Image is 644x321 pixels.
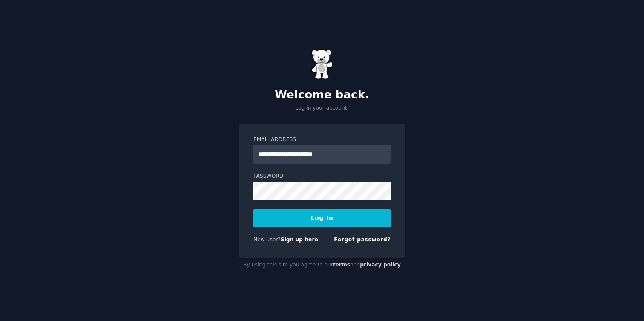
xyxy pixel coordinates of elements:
label: Email Address [253,136,391,144]
a: Forgot password? [334,237,391,243]
span: New user? [253,237,281,243]
a: terms [333,262,350,268]
a: Sign up here [281,237,318,243]
h2: Welcome back. [239,88,405,102]
label: Password [253,173,391,180]
a: privacy policy [360,262,401,268]
p: Log in your account. [239,104,405,112]
div: By using this site you agree to our and [239,258,405,272]
img: Gummy Bear [311,49,333,79]
button: Log In [253,209,391,227]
